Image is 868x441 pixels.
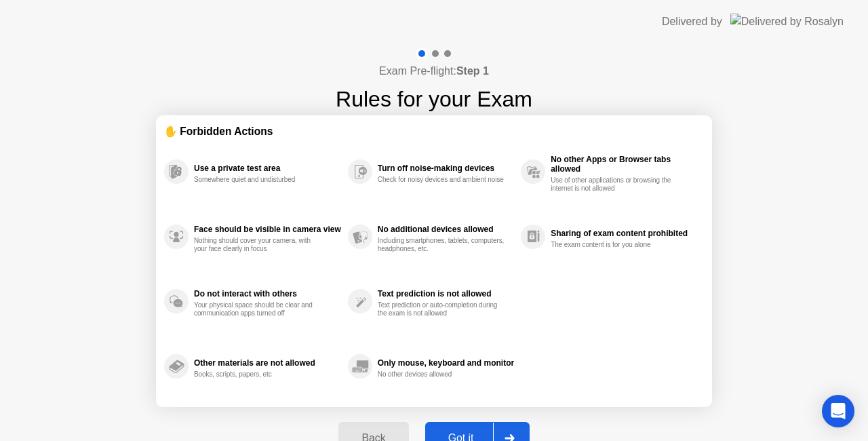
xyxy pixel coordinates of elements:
[378,176,506,184] div: Check for noisy devices and ambient noise
[378,164,514,173] div: Turn off noise-making devices
[551,241,679,249] div: The exam content is for you alone
[379,63,489,79] h4: Exam Pre-flight:
[194,301,322,318] div: Your physical space should be clear and communication apps turned off
[551,176,679,193] div: Use of other applications or browsing the internet is not allowed
[730,14,844,29] img: Delivered by Rosalyn
[378,289,514,299] div: Text prediction is not allowed
[456,65,489,77] b: Step 1
[378,301,506,318] div: Text prediction or auto-completion during the exam is not allowed
[194,289,341,299] div: Do not interact with others
[194,164,341,173] div: Use a private test area
[194,176,322,184] div: Somewhere quiet and undisturbed
[164,123,704,139] div: ✋ Forbidden Actions
[194,370,322,379] div: Books, scripts, papers, etc
[194,237,322,253] div: Nothing should cover your camera, with your face clearly in focus
[551,155,697,174] div: No other Apps or Browser tabs allowed
[194,225,341,234] div: Face should be visible in camera view
[336,83,532,115] h1: Rules for your Exam
[378,225,514,234] div: No additional devices allowed
[378,358,514,368] div: Only mouse, keyboard and monitor
[822,395,854,427] div: Open Intercom Messenger
[662,14,722,30] div: Delivered by
[194,358,341,368] div: Other materials are not allowed
[378,237,506,253] div: Including smartphones, tablets, computers, headphones, etc.
[551,229,697,238] div: Sharing of exam content prohibited
[378,370,506,379] div: No other devices allowed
